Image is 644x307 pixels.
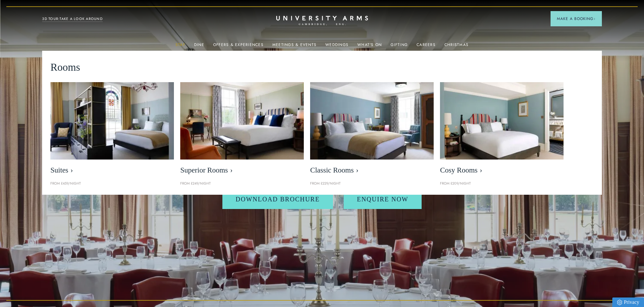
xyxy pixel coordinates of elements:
[440,181,564,186] p: From £209/night
[50,59,80,76] span: Rooms
[50,82,174,178] a: image-21e87f5add22128270780cf7737b92e839d7d65d-400x250-jpg Suites
[617,300,622,305] img: Privacy
[180,82,304,178] a: image-5bdf0f703dacc765be5ca7f9d527278f30b65e65-400x250-jpg Superior Rooms
[194,42,204,51] a: Dine
[391,42,408,51] a: Gifting
[551,11,602,26] button: Make a BookingArrow icon
[180,82,304,160] img: image-5bdf0f703dacc765be5ca7f9d527278f30b65e65-400x250-jpg
[310,181,434,186] p: From £229/night
[175,42,185,51] a: Stay
[344,189,422,209] a: Enquire Now
[50,181,174,186] p: From £459/night
[440,82,564,178] a: image-0c4e569bfe2498b75de12d7d88bf10a1f5f839d4-400x250-jpg Cosy Rooms
[213,42,264,51] a: Offers & Experiences
[42,16,103,22] a: 3D TOUR:TAKE A LOOK AROUND
[50,166,174,175] span: Suites
[444,42,469,51] a: Christmas
[310,82,434,178] a: image-7eccef6fe4fe90343db89eb79f703814c40db8b4-400x250-jpg Classic Rooms
[222,189,333,209] a: Download Brochure
[310,166,434,175] span: Classic Rooms
[276,16,368,26] a: Home
[612,297,644,307] a: Privacy
[180,166,304,175] span: Superior Rooms
[440,82,564,160] img: image-0c4e569bfe2498b75de12d7d88bf10a1f5f839d4-400x250-jpg
[417,42,436,51] a: Careers
[180,181,304,186] p: From £249/night
[357,42,382,51] a: What's On
[50,82,174,160] img: image-21e87f5add22128270780cf7737b92e839d7d65d-400x250-jpg
[557,16,596,22] span: Make a Booking
[593,18,596,20] img: Arrow icon
[310,82,434,160] img: image-7eccef6fe4fe90343db89eb79f703814c40db8b4-400x250-jpg
[272,42,316,51] a: Meetings & Events
[325,42,348,51] a: Weddings
[440,166,564,175] span: Cosy Rooms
